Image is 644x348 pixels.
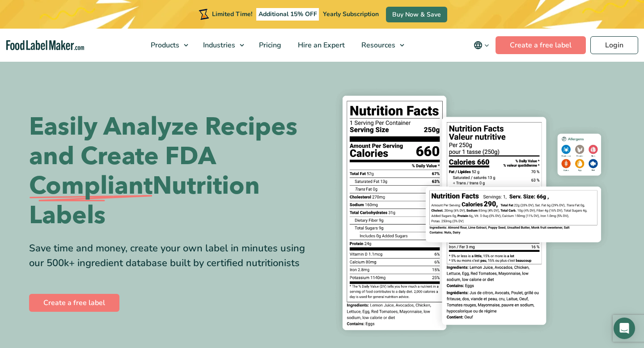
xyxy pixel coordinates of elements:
[212,10,252,18] span: Limited Time!
[290,29,351,62] a: Hire an Expert
[200,40,236,50] span: Industries
[148,40,180,50] span: Products
[590,36,638,54] a: Login
[256,8,319,21] span: Additional 15% OFF
[251,29,288,62] a: Pricing
[496,36,586,54] a: Create a free label
[359,40,396,50] span: Resources
[614,318,635,339] div: Open Intercom Messenger
[143,29,193,62] a: Products
[29,294,119,312] a: Create a free label
[386,7,447,22] a: Buy Now & Save
[29,171,153,201] span: Compliant
[256,40,282,50] span: Pricing
[323,10,379,18] span: Yearly Subscription
[353,29,409,62] a: Resources
[29,241,315,271] div: Save time and money, create your own label in minutes using our 500k+ ingredient database built b...
[29,112,315,230] h1: Easily Analyze Recipes and Create FDA Nutrition Labels
[195,29,249,62] a: Industries
[295,40,346,50] span: Hire an Expert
